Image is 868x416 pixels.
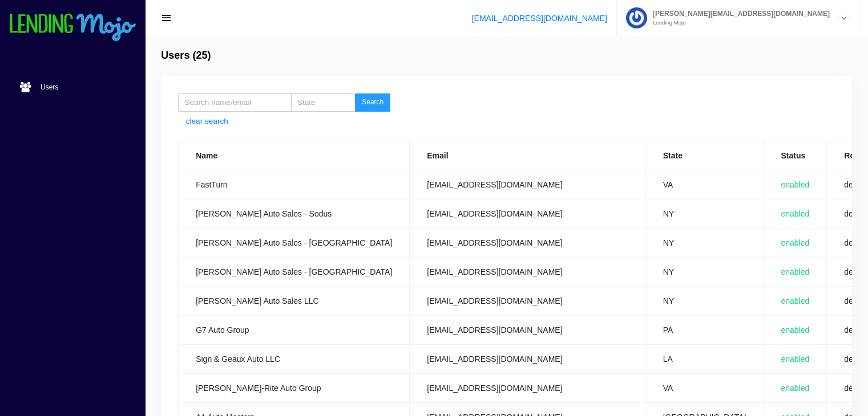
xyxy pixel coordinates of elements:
[410,141,645,170] th: Email
[781,354,809,364] span: enabled
[645,374,764,403] td: VA
[410,199,645,229] td: [EMAIL_ADDRESS][DOMAIN_NAME]
[645,141,764,170] th: State
[645,345,764,374] td: LA
[179,258,410,287] td: [PERSON_NAME] Auto Sales - [GEOGRAPHIC_DATA]
[161,50,211,62] h4: Users (25)
[647,20,830,26] small: Lending Mojo
[781,238,809,247] span: enabled
[410,316,645,345] td: [EMAIL_ADDRESS][DOMAIN_NAME]
[410,374,645,403] td: [EMAIL_ADDRESS][DOMAIN_NAME]
[645,199,764,229] td: NY
[41,84,58,91] span: Users
[410,170,645,199] td: [EMAIL_ADDRESS][DOMAIN_NAME]
[410,229,645,258] td: [EMAIL_ADDRESS][DOMAIN_NAME]
[647,10,830,17] span: [PERSON_NAME][EMAIL_ADDRESS][DOMAIN_NAME]
[410,287,645,316] td: [EMAIL_ADDRESS][DOMAIN_NAME]
[781,267,809,276] span: enabled
[645,258,764,287] td: NY
[179,199,410,229] td: [PERSON_NAME] Auto Sales - Sodus
[626,7,647,28] img: Profile image
[179,316,410,345] td: G7 Auto Group
[179,287,410,316] td: [PERSON_NAME] Auto Sales LLC
[645,316,764,345] td: PA
[186,116,228,127] a: clear search
[9,14,137,42] img: logo-small.png
[291,93,356,112] input: State
[355,93,390,112] button: Search
[764,141,827,170] th: Status
[645,170,764,199] td: VA
[645,287,764,316] td: NY
[781,384,809,393] span: enabled
[472,14,607,23] a: [EMAIL_ADDRESS][DOMAIN_NAME]
[179,170,410,199] td: FastTurn
[410,345,645,374] td: [EMAIL_ADDRESS][DOMAIN_NAME]
[178,93,291,112] input: Search name/email
[781,209,809,218] span: enabled
[179,229,410,258] td: [PERSON_NAME] Auto Sales - [GEOGRAPHIC_DATA]
[781,180,809,189] span: enabled
[781,325,809,335] span: enabled
[781,296,809,305] span: enabled
[179,374,410,403] td: [PERSON_NAME]-Rite Auto Group
[179,141,410,170] th: Name
[410,258,645,287] td: [EMAIL_ADDRESS][DOMAIN_NAME]
[179,345,410,374] td: Sign & Geaux Auto LLC
[645,229,764,258] td: NY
